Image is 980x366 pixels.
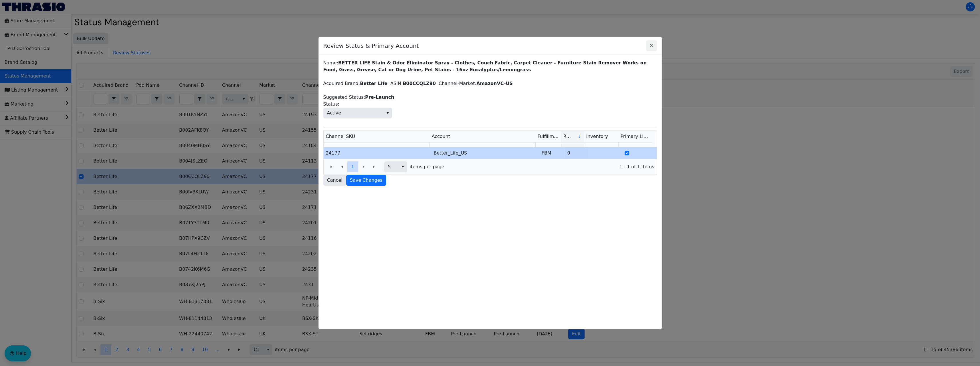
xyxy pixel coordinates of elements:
label: AmazonVC-US [476,81,513,86]
span: Active [327,110,341,116]
span: Cancel [327,177,342,184]
td: Better_Life_US [431,147,539,159]
span: Fulfillment [538,133,559,140]
span: Primary Listing [621,134,655,139]
span: Inventory [586,133,608,140]
span: 1 - 1 of 1 items [449,163,654,170]
button: select [399,162,407,172]
span: Account [432,133,450,140]
button: Page 1 [347,161,358,172]
span: 5 [388,163,395,170]
div: Page 1 of 1 [324,159,657,175]
span: Status: [323,108,392,118]
label: Pre-Launch [365,94,394,100]
label: BETTER LIFE Stain & Odor Eliminator Spray - Clothes, Couch Fabric, Carpet Cleaner - Furniture Sta... [323,60,647,72]
span: Status: [323,101,339,108]
span: 1 [351,163,354,170]
td: FBM [539,147,565,159]
button: Save Changes [346,175,386,186]
span: Page size [384,161,407,172]
label: Better Life [360,81,387,86]
input: Select Row [625,151,629,155]
span: Revenue [563,133,573,140]
div: Name: Acquired Brand: ASIN: Channel-Market: Suggested Status: [323,60,657,186]
span: Channel SKU [326,133,355,140]
span: Review Status & Primary Account [323,39,646,53]
span: Save Changes [350,177,383,184]
button: select [383,108,392,118]
label: B00CCQLZ90 [403,81,436,86]
td: 24177 [324,147,431,159]
button: Cancel [323,175,346,186]
span: items per page [410,163,444,170]
button: Close [646,40,657,51]
td: 0 [565,147,588,159]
